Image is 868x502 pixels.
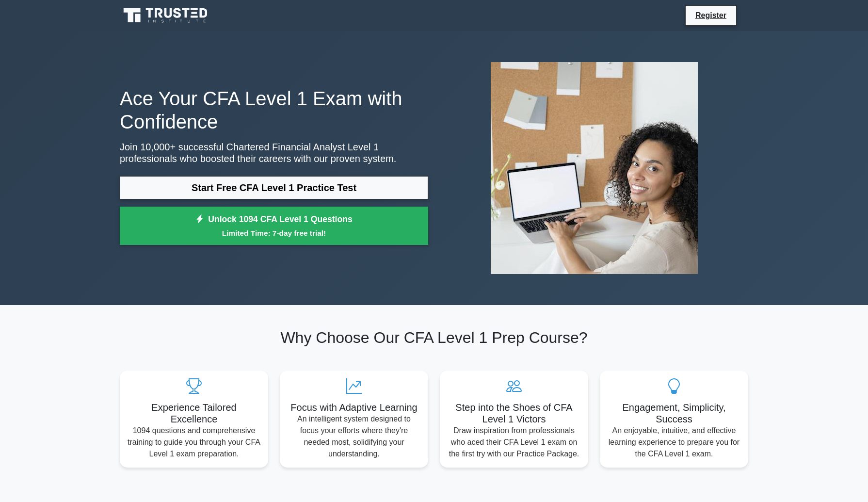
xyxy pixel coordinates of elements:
h1: Ace Your CFA Level 1 Exam with Confidence [120,87,428,133]
a: Register [690,9,732,21]
h5: Engagement, Simplicity, Success [608,402,740,425]
h5: Focus with Adaptive Learning [288,402,420,413]
small: Limited Time: 7-day free trial! [132,227,416,239]
p: An enjoyable, intuitive, and effective learning experience to prepare you for the CFA Level 1 exam. [608,425,740,460]
a: Start Free CFA Level 1 Practice Test [120,176,428,199]
p: 1094 questions and comprehensive training to guide you through your CFA Level 1 exam preparation. [128,425,260,460]
p: Join 10,000+ successful Chartered Financial Analyst Level 1 professionals who boosted their caree... [120,141,428,164]
p: Draw inspiration from professionals who aced their CFA Level 1 exam on the first try with our Pra... [448,425,580,460]
h5: Step into the Shoes of CFA Level 1 Victors [448,402,580,425]
a: Unlock 1094 CFA Level 1 QuestionsLimited Time: 7-day free trial! [120,207,428,245]
h2: Why Choose Our CFA Level 1 Prep Course? [120,328,748,347]
p: An intelligent system designed to focus your efforts where they're needed most, solidifying your ... [288,413,420,460]
h5: Experience Tailored Excellence [128,402,260,425]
